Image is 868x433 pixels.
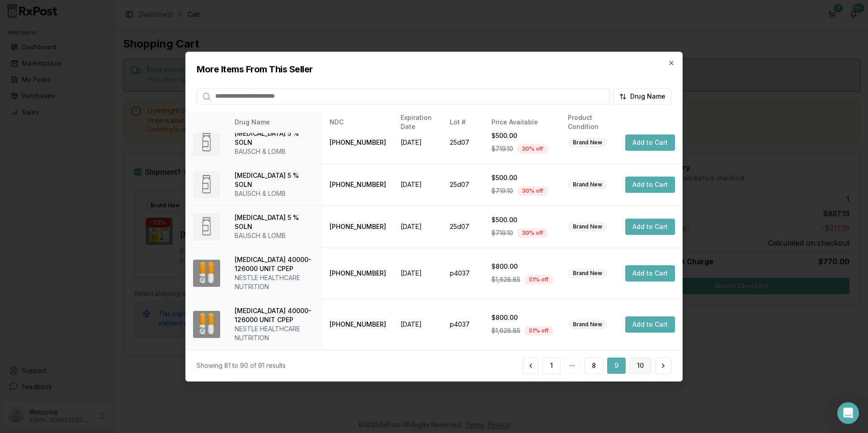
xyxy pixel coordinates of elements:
[568,268,607,278] div: Brand New
[625,219,675,235] button: Add to Cart
[193,171,220,198] img: Xiidra 5 % SOLN
[443,164,484,206] td: 25d07
[568,138,607,148] div: Brand New
[227,112,322,133] th: Drug Name
[584,357,604,374] button: 8
[443,122,484,164] td: 25d07
[193,260,220,287] img: Zenpep 40000-126000 UNIT CPEP
[491,228,513,238] span: $719.10
[517,228,548,238] div: 30 % off
[443,206,484,248] td: 25d07
[235,129,315,147] div: [MEDICAL_DATA] 5 % SOLN
[491,262,553,271] div: $800.00
[630,92,665,101] span: Drug Name
[322,112,393,133] th: NDC
[568,222,607,232] div: Brand New
[393,112,443,133] th: Expiration Date
[322,248,393,299] td: [PHONE_NUMBER]
[197,361,286,370] div: Showing 81 to 90 of 91 results
[625,134,675,151] button: Add to Cart
[625,176,675,193] button: Add to Cart
[393,122,443,164] td: [DATE]
[625,316,675,333] button: Add to Cart
[629,357,651,374] button: 10
[235,231,315,240] div: BAUSCH & LOMB
[443,248,484,299] td: p4037
[235,273,315,291] div: NESTLE HEALTHCARE NUTRITION
[484,112,561,133] th: Price Available
[491,173,553,182] div: $500.00
[561,112,618,133] th: Product Condition
[322,299,393,350] td: [PHONE_NUMBER]
[235,213,315,231] div: [MEDICAL_DATA] 5 % SOLN
[193,129,220,156] img: Xiidra 5 % SOLN
[393,299,443,350] td: [DATE]
[613,88,671,105] button: Drug Name
[625,265,675,281] button: Add to Cart
[568,180,607,190] div: Brand New
[491,326,520,335] span: $1,628.85
[322,122,393,164] td: [PHONE_NUMBER]
[235,189,315,198] div: BAUSCH & LOMB
[542,357,561,374] button: 1
[322,206,393,248] td: [PHONE_NUMBER]
[524,275,553,285] div: 51 % off
[491,313,553,322] div: $800.00
[517,144,548,154] div: 30 % off
[443,112,484,133] th: Lot #
[491,131,553,140] div: $500.00
[607,357,626,374] button: 9
[517,186,548,196] div: 30 % off
[197,63,671,76] h2: More Items From This Seller
[491,215,553,224] div: $500.00
[393,206,443,248] td: [DATE]
[524,326,553,336] div: 51 % off
[235,324,315,343] div: NESTLE HEALTHCARE NUTRITION
[193,311,220,338] img: Zenpep 40000-126000 UNIT CPEP
[491,186,513,195] span: $719.10
[568,319,607,329] div: Brand New
[193,213,220,240] img: Xiidra 5 % SOLN
[491,144,513,153] span: $719.10
[235,306,315,324] div: [MEDICAL_DATA] 40000-126000 UNIT CPEP
[235,171,315,189] div: [MEDICAL_DATA] 5 % SOLN
[235,255,315,273] div: [MEDICAL_DATA] 40000-126000 UNIT CPEP
[443,299,484,350] td: p4037
[393,248,443,299] td: [DATE]
[235,147,315,156] div: BAUSCH & LOMB
[491,275,520,284] span: $1,628.85
[393,164,443,206] td: [DATE]
[322,164,393,206] td: [PHONE_NUMBER]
